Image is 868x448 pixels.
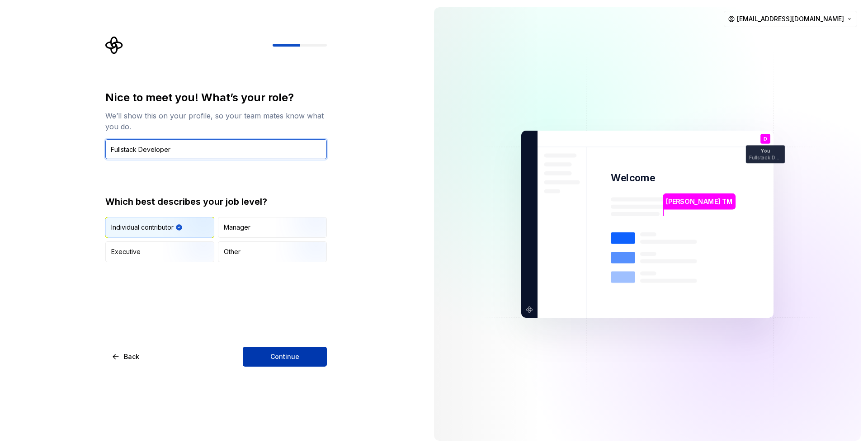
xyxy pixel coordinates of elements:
p: Fullstack Developer [749,155,782,160]
p: Welcome [611,171,655,184]
p: D [764,136,767,141]
div: Individual contributor [111,223,174,232]
button: Continue [243,347,327,367]
div: Other [224,247,241,256]
input: Job title [105,139,327,159]
span: Continue [270,352,299,361]
div: Manager [224,223,250,232]
p: You [761,148,770,153]
div: Executive [111,247,141,256]
p: [PERSON_NAME] TM [666,196,732,206]
span: Back [124,352,139,361]
button: [EMAIL_ADDRESS][DOMAIN_NAME] [724,11,857,27]
button: Back [105,347,147,367]
div: Nice to meet you! What’s your role? [105,90,327,105]
svg: Supernova Logo [105,36,123,54]
span: [EMAIL_ADDRESS][DOMAIN_NAME] [737,14,844,24]
div: We’ll show this on your profile, so your team mates know what you do. [105,110,327,132]
div: Which best describes your job level? [105,195,327,208]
